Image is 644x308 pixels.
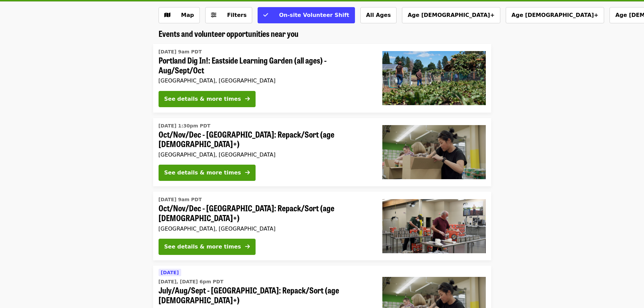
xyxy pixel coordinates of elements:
[360,7,397,23] button: All Ages
[382,199,486,253] img: Oct/Nov/Dec - Portland: Repack/Sort (age 16+) organized by Oregon Food Bank
[164,12,170,18] i: map icon
[159,91,256,107] button: See details & more times
[159,285,372,305] span: July/Aug/Sept - [GEOGRAPHIC_DATA]: Repack/Sort (age [DEMOGRAPHIC_DATA]+)
[245,169,250,176] i: arrow-right icon
[153,192,491,260] a: See details for "Oct/Nov/Dec - Portland: Repack/Sort (age 16+)"
[159,203,372,223] span: Oct/Nov/Dec - [GEOGRAPHIC_DATA]: Repack/Sort (age [DEMOGRAPHIC_DATA]+)
[159,196,202,203] time: [DATE] 9am PDT
[159,48,202,55] time: [DATE] 9am PDT
[161,270,179,275] span: [DATE]
[181,12,194,18] span: Map
[159,7,200,23] button: Show map view
[205,7,253,23] button: Filters (0 selected)
[164,243,241,251] div: See details & more times
[279,12,349,18] span: On-site Volunteer Shift
[211,12,216,18] i: sliders-h icon
[159,239,256,255] button: See details & more times
[382,125,486,179] img: Oct/Nov/Dec - Portland: Repack/Sort (age 8+) organized by Oregon Food Bank
[245,96,250,102] i: arrow-right icon
[506,7,604,23] button: Age [DEMOGRAPHIC_DATA]+
[159,77,372,84] div: [GEOGRAPHIC_DATA], [GEOGRAPHIC_DATA]
[159,129,372,149] span: Oct/Nov/Dec - [GEOGRAPHIC_DATA]: Repack/Sort (age [DEMOGRAPHIC_DATA]+)
[263,12,268,18] i: check icon
[159,151,372,158] div: [GEOGRAPHIC_DATA], [GEOGRAPHIC_DATA]
[159,165,256,181] button: See details & more times
[382,51,486,105] img: Portland Dig In!: Eastside Learning Garden (all ages) - Aug/Sept/Oct organized by Oregon Food Bank
[402,7,500,23] button: Age [DEMOGRAPHIC_DATA]+
[159,122,211,129] time: [DATE] 1:30pm PDT
[227,12,247,18] span: Filters
[164,95,241,103] div: See details & more times
[159,55,372,75] span: Portland Dig In!: Eastside Learning Garden (all ages) - Aug/Sept/Oct
[153,44,491,113] a: See details for "Portland Dig In!: Eastside Learning Garden (all ages) - Aug/Sept/Oct"
[159,27,299,39] span: Events and volunteer opportunities near you
[258,7,355,23] button: On-site Volunteer Shift
[245,243,250,250] i: arrow-right icon
[159,278,223,285] time: [DATE], [DATE] 6pm PDT
[159,226,372,232] div: [GEOGRAPHIC_DATA], [GEOGRAPHIC_DATA]
[153,118,491,187] a: See details for "Oct/Nov/Dec - Portland: Repack/Sort (age 8+)"
[164,169,241,177] div: See details & more times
